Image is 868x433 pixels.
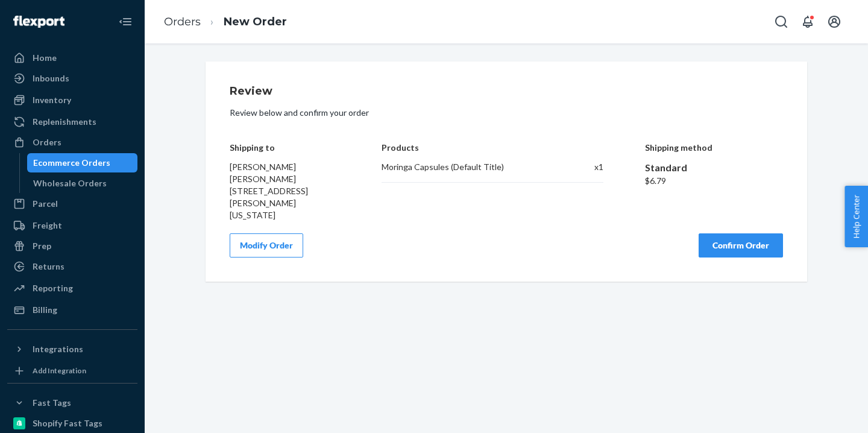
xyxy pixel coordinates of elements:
[27,174,138,193] a: Wholesale Orders
[33,72,69,84] div: Inbounds
[113,10,137,34] button: Close Navigation
[230,143,341,152] h4: Shipping to
[7,133,137,152] a: Orders
[645,175,784,187] div: $6.79
[769,10,793,34] button: Open Search Box
[7,364,137,378] a: Add Integration
[7,216,137,235] a: Freight
[33,282,73,294] div: Reporting
[7,279,137,298] a: Reporting
[7,194,137,213] a: Parcel
[154,4,297,40] ol: breadcrumbs
[230,107,783,119] p: Review below and confirm your order
[33,177,107,189] div: Wholesale Orders
[230,86,783,98] h1: Review
[699,233,783,258] button: Confirm Order
[7,112,137,131] a: Replenishments
[7,414,137,433] a: Shopify Fast Tags
[33,136,61,148] div: Orders
[382,143,603,152] h4: Products
[13,16,64,28] img: Flexport logo
[568,161,603,173] div: x 1
[33,304,57,316] div: Billing
[33,365,86,376] div: Add Integration
[27,153,138,172] a: Ecommerce Orders
[33,240,51,252] div: Prep
[33,343,83,355] div: Integrations
[33,157,110,169] div: Ecommerce Orders
[645,143,784,152] h4: Shipping method
[164,15,201,28] a: Orders
[33,261,64,273] div: Returns
[33,116,96,128] div: Replenishments
[645,161,784,175] div: Standard
[33,94,71,106] div: Inventory
[7,236,137,256] a: Prep
[33,397,71,409] div: Fast Tags
[33,52,57,64] div: Home
[7,48,137,68] a: Home
[7,300,137,320] a: Billing
[224,15,287,28] a: New Order
[7,393,137,412] button: Fast Tags
[33,417,102,429] div: Shopify Fast Tags
[796,10,820,34] button: Open notifications
[7,340,137,359] button: Integrations
[33,220,62,232] div: Freight
[33,198,58,210] div: Parcel
[382,161,556,173] div: Moringa Capsules (Default Title)
[230,162,308,220] span: [PERSON_NAME] [PERSON_NAME] [STREET_ADDRESS][PERSON_NAME][US_STATE]
[7,257,137,276] a: Returns
[7,90,137,110] a: Inventory
[844,186,868,247] button: Help Center
[7,69,137,88] a: Inbounds
[822,10,846,34] button: Open account menu
[230,233,303,258] button: Modify Order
